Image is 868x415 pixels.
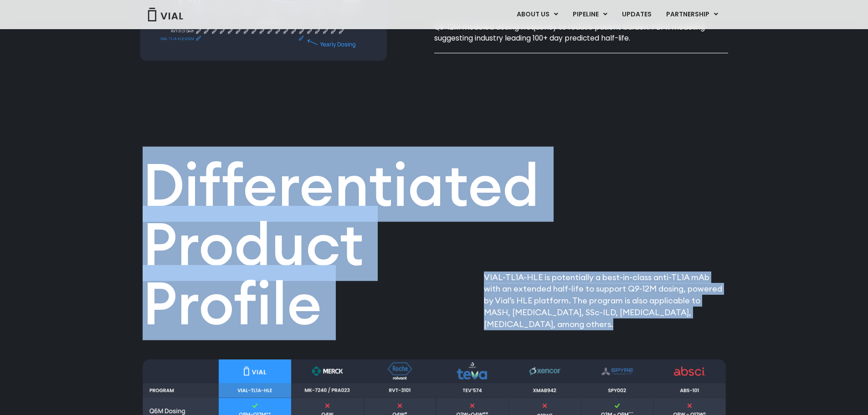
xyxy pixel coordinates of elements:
[434,22,728,43] p: Q9-12M modeled dosing frequency to reduce patient burden. PBPK modeling suggesting industry leadi...
[147,8,184,21] img: Vial Logo
[659,7,725,22] a: PARTNERSHIPMenu Toggle
[484,272,726,330] p: VIAL-TL1A-HLE is potentially a best-in-class anti-TL1A mAb with an extended half-life to support ...
[509,7,565,22] a: ABOUT USMenu Toggle
[143,155,530,333] h2: Differentiated Product Profile​
[565,7,614,22] a: PIPELINEMenu Toggle
[615,7,658,22] a: UPDATES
